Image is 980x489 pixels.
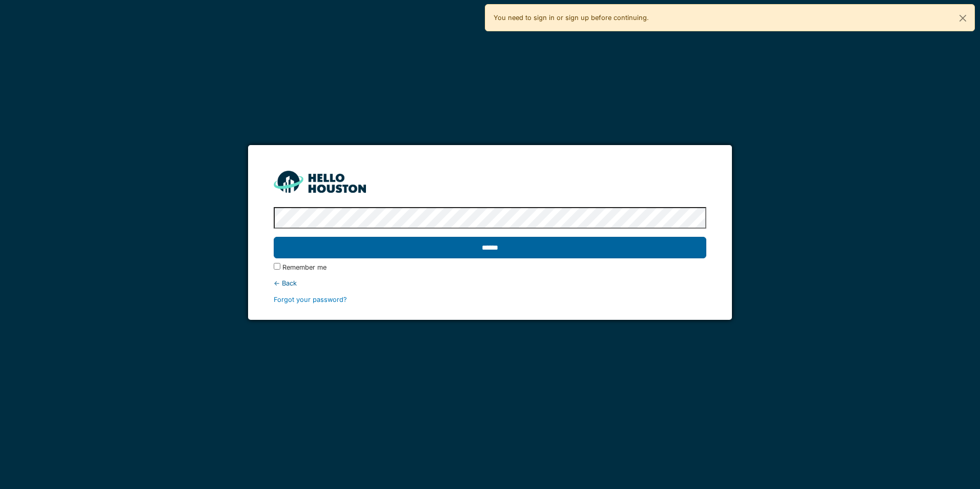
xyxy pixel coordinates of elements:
a: Forgot your password? [274,296,347,303]
label: Remember me [282,262,326,272]
div: ← Back [274,278,706,288]
div: You need to sign in or sign up before continuing. [485,4,975,31]
button: Close [951,5,974,32]
img: HH_line-BYnF2_Hg.png [274,171,366,193]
